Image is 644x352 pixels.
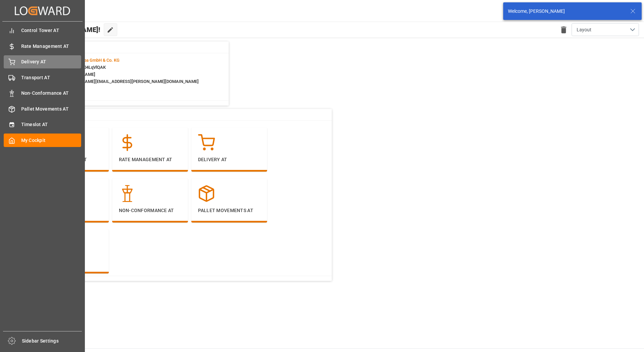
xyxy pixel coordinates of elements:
[21,58,82,65] span: Delivery AT
[21,27,82,34] span: Control Tower AT
[119,207,181,214] p: Non-Conformance AT
[4,118,81,131] a: Timeslot AT
[4,87,81,100] a: Non-Conformance AT
[119,156,181,163] p: Rate Management AT
[508,8,624,15] div: Welcome, [PERSON_NAME]
[21,106,82,113] span: Pallet Movements AT
[4,55,81,68] a: Delivery AT
[4,39,81,53] a: Rate Management AT
[21,121,82,128] span: Timeslot AT
[198,156,260,163] p: Delivery AT
[21,43,82,50] span: Rate Management AT
[60,58,120,63] span: :
[28,23,100,36] span: Hello [PERSON_NAME]!
[4,134,81,147] a: My Cockpit
[4,71,81,84] a: Transport AT
[4,102,81,115] a: Pallet Movements AT
[22,338,82,345] span: Sidebar Settings
[198,207,260,214] p: Pallet Movements AT
[61,58,120,63] span: Melitta Europa GmbH & Co. KG
[4,24,81,37] a: Control Tower AT
[21,74,82,81] span: Transport AT
[60,79,199,84] span: : [PERSON_NAME][EMAIL_ADDRESS][PERSON_NAME][DOMAIN_NAME]
[21,90,82,97] span: Non-Conformance AT
[577,26,591,33] span: Layout
[572,23,639,36] button: open menu
[21,137,82,144] span: My Cockpit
